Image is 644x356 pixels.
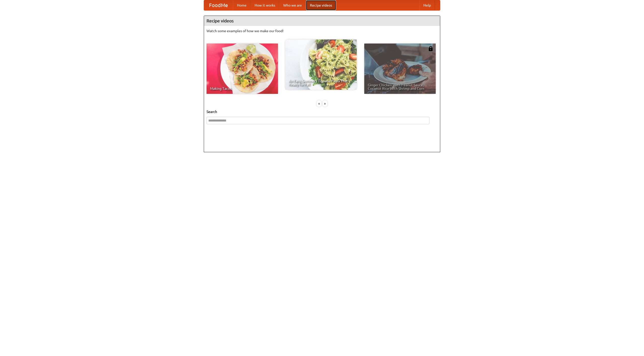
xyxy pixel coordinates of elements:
img: 483408.png [428,46,433,51]
div: « [317,100,321,107]
a: Recipe videos [306,0,336,10]
a: How it works [251,0,279,10]
a: FoodMe [204,0,233,10]
span: An Easy, Summery Tomato Pasta That's Ready for Fall [289,79,353,86]
a: Help [419,0,435,10]
p: Watch some examples of how we make our food! [207,28,437,33]
a: An Easy, Summery Tomato Pasta That's Ready for Fall [285,39,357,90]
a: Home [233,0,251,10]
a: Making Tacos [207,44,278,94]
h5: Search [207,109,437,114]
span: Making Tacos [210,87,274,90]
a: Who we are [279,0,306,10]
div: » [323,100,327,107]
h4: Recipe videos [204,16,440,26]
